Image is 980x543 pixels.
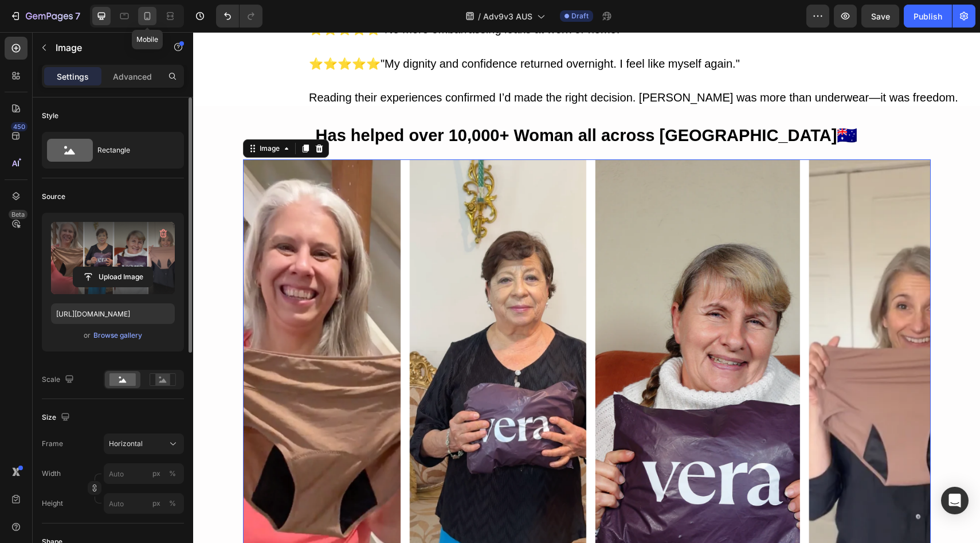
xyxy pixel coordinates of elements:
[42,468,61,479] label: Width
[84,329,91,342] span: or
[42,372,76,388] div: Scale
[166,497,179,510] button: px
[75,9,80,23] p: 7
[5,5,85,28] button: 7
[861,5,899,28] button: Save
[57,71,89,83] p: Settings
[42,439,63,449] label: Frame
[904,5,952,28] button: Publish
[169,498,176,509] div: %
[42,410,72,425] div: Size
[150,467,163,481] button: %
[73,267,153,287] button: Upload Image
[150,497,163,510] button: %
[93,330,143,341] button: Browse gallery
[152,468,160,479] div: px
[166,467,179,481] button: px
[914,10,942,22] div: Publish
[571,11,589,21] span: Draft
[42,498,63,509] label: Height
[478,10,481,22] span: /
[941,487,969,514] div: Open Intercom Messenger
[93,330,142,341] div: Browse gallery
[104,433,184,454] button: Horizontal
[42,192,65,202] div: Source
[216,5,262,28] div: Undo/Redo
[113,71,152,83] p: Advanced
[152,498,160,509] div: px
[9,210,28,219] div: Beta
[56,41,153,54] p: Image
[64,111,89,122] div: Image
[104,463,184,484] input: px%
[193,32,980,543] iframe: Design area
[109,439,143,449] span: Horizontal
[483,10,532,22] span: Adv9v3 AUS
[871,11,890,21] span: Save
[42,111,58,121] div: Style
[51,303,175,324] input: https://example.com/image.jpg
[104,493,184,514] input: px%
[169,468,176,479] div: %
[97,137,167,163] div: Rectangle
[11,122,28,131] div: 450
